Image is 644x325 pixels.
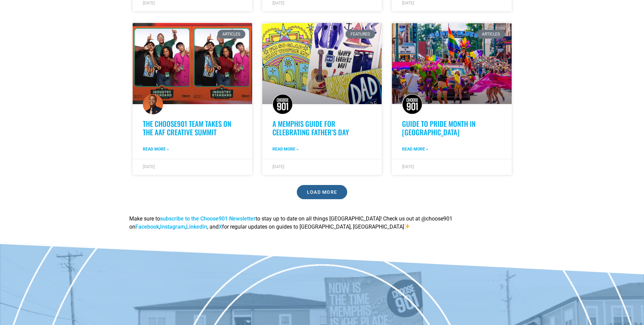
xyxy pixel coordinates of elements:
a: Load More [297,185,348,199]
img: ✨ [404,224,410,229]
span: [DATE] [143,164,155,169]
a: The Choose901 Team takes on the AAF Creative Summit [143,118,231,137]
a: A Memphis Guide for Celebrating Father’s Day [272,118,349,137]
a: Instagram [160,224,185,230]
span: [DATE] [143,1,155,5]
a: Facebook [135,224,159,230]
span: [DATE] [272,164,284,169]
span: [DATE] [402,1,414,5]
a: subscribe to the Choose901 Newsletter [160,215,256,222]
a: Four people pose playfully for a photo at the AAF Creative Summit, each wearing event badges, mak... [133,23,252,104]
a: A vibrant crowd celebrates Pride Month in Memphis on Beale Street, waving rainbow flags and weari... [392,23,511,104]
a: Read more about Guide to Pride Month in Memphis [402,146,428,152]
a: Guide to Pride Month in [GEOGRAPHIC_DATA] [402,118,475,137]
div: Articles [218,30,245,39]
div: Articles [477,30,505,39]
img: Choose901 [402,94,422,114]
a: LinkedIn [186,224,207,230]
span: [DATE] [272,1,284,5]
a: X [219,224,222,230]
span: [DATE] [402,164,414,169]
span: Make sure to to stay up to date on all things [GEOGRAPHIC_DATA]! Check us out at @choose901 on , ... [129,215,452,230]
img: Adam Chambers [143,94,163,114]
a: Read more about A Memphis Guide for Celebrating Father’s Day [272,146,298,152]
a: Read more about The Choose901 Team takes on the AAF Creative Summit [143,146,169,152]
div: Featured [346,30,375,39]
img: Choose901 [272,94,293,114]
span: Load More [307,190,337,194]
